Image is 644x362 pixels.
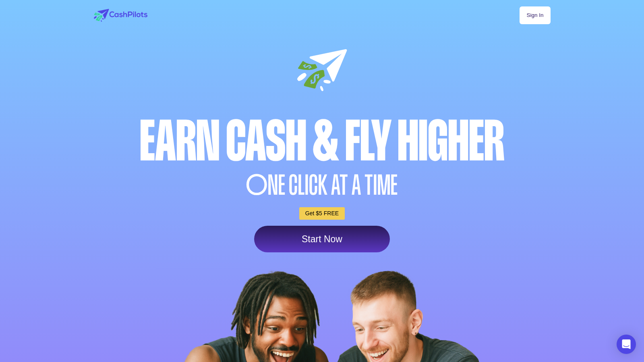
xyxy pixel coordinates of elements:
[92,171,553,199] div: NE CLICK AT A TIME
[92,113,553,169] div: Earn Cash & Fly higher
[299,207,345,220] a: Get $5 FREE
[520,6,550,24] a: Sign In
[617,335,636,354] div: Open Intercom Messenger
[246,171,268,199] span: O
[254,226,390,252] a: Start Now
[94,9,147,22] img: logo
